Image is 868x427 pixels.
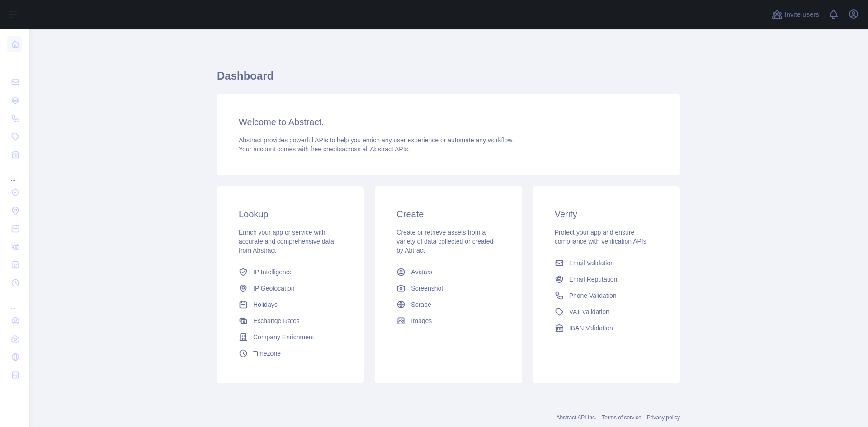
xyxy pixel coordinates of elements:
span: free credits [311,145,342,153]
span: IP Geolocation [253,284,295,293]
div: ... [7,54,22,72]
a: Email Validation [551,255,662,271]
span: Timezone [253,349,281,358]
a: Holidays [235,296,346,313]
h3: Lookup [239,208,342,221]
a: Avatars [393,264,504,280]
a: Company Enrichment [235,329,346,345]
a: IBAN Validation [551,320,662,336]
a: IP Geolocation [235,280,346,296]
a: Images [393,313,504,329]
span: Invite users [784,9,819,20]
span: Abstract provides powerful APIs to help you enrich any user experience or automate any workflow. [239,136,514,144]
a: Scrape [393,296,504,313]
a: Screenshot [393,280,504,296]
span: Your account comes with across all Abstract APIs. [239,145,410,153]
span: Screenshot [411,284,443,293]
h3: Create [396,208,500,221]
a: IP Intelligence [235,264,346,280]
h3: Verify [555,208,658,221]
div: ... [7,293,22,311]
span: Avatars [411,267,432,277]
a: Timezone [235,345,346,361]
a: Privacy policy [647,414,680,421]
span: VAT Validation [569,307,609,316]
a: Abstract API Inc. [557,414,597,421]
span: Scrape [411,300,431,309]
span: Company Enrichment [253,333,314,342]
div: ... [7,164,22,183]
span: Create or retrieve assets from a variety of data collected or created by Abtract [396,229,493,254]
a: Exchange Rates [235,313,346,329]
span: Protect your app and ensure compliance with verification APIs [555,229,646,245]
a: Email Reputation [551,271,662,287]
button: Invite users [770,7,821,22]
a: Terms of service [602,414,641,421]
span: IP Intelligence [253,267,293,277]
span: Images [411,316,432,325]
span: Exchange Rates [253,316,300,325]
span: Phone Validation [569,291,617,300]
h3: Welcome to Abstract. [239,116,658,128]
h1: Dashboard [217,69,680,90]
span: Enrich your app or service with accurate and comprehensive data from Abstract [239,229,334,254]
span: Holidays [253,300,278,309]
span: IBAN Validation [569,324,613,333]
a: VAT Validation [551,304,662,320]
span: Email Validation [569,258,614,267]
a: Phone Validation [551,287,662,304]
span: Email Reputation [569,275,618,284]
